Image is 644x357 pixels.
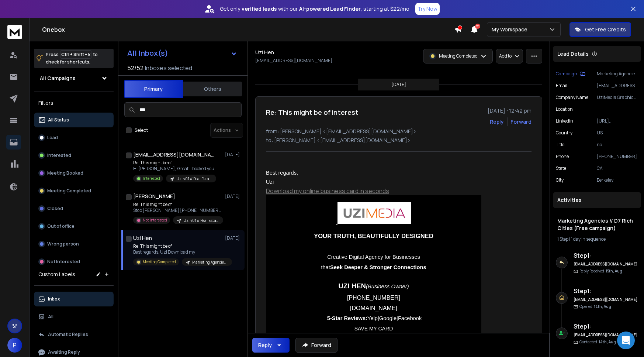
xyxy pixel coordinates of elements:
span: Yelp [367,315,378,321]
p: Campaign [556,71,577,77]
span: 20 [475,24,480,29]
p: [EMAIL_ADDRESS][DOMAIN_NAME] [597,83,638,89]
span: Uzi [266,179,274,185]
p: Awaiting Reply [48,349,80,355]
p: [DATE] : 12:42 pm [488,107,532,114]
span: UZI HEN [338,282,366,290]
p: Get Free Credits [585,26,626,33]
button: P [7,338,22,353]
p: Wrong person [47,241,79,247]
p: Not Interested [47,259,80,265]
span: 1 Step [557,236,568,242]
p: CA [597,165,638,171]
p: Lead [47,135,58,141]
span: Facebook [398,315,422,321]
div: Reply [258,341,272,349]
div: Activities [553,192,641,208]
a: YOUR TRUTH, BEAUTIFULLY DESIGNED [314,232,433,240]
a: Google [379,314,397,322]
p: [DATE] [225,235,242,241]
strong: verified leads [242,5,277,13]
strong: AI-powered Lead Finder, [299,5,362,13]
h6: [EMAIL_ADDRESS][DOMAIN_NAME] [574,332,638,338]
p: [DATE] [391,82,406,87]
p: US [597,130,638,136]
span: 1 day in sequence [571,236,606,242]
p: Marketing Agencies // D7 Rich Cities (Free campaign) [597,71,638,77]
p: from: [PERSON_NAME] <[EMAIL_ADDRESS][DOMAIN_NAME]> [266,128,532,135]
h6: [EMAIL_ADDRESS][DOMAIN_NAME] [574,297,638,302]
p: Opened [579,304,611,309]
h6: [EMAIL_ADDRESS][DOMAIN_NAME] [574,261,638,267]
span: Google [379,315,397,321]
p: no [597,142,638,148]
a: Facebook [398,314,422,322]
p: UziMedia Graphic Logo & Web Design [597,95,638,100]
button: Closed [34,201,114,216]
p: Phone [556,154,569,159]
span: 14th, Aug [599,339,616,344]
span: Seek Deeper & Stronger Connections [330,264,426,270]
button: Inbox [34,292,114,306]
p: Re: This might be of [133,202,222,207]
span: YOUR TRUTH, BEAUTIFULLY DESIGNED [314,233,433,240]
span: 14th, Aug [594,304,611,309]
p: Re: This might be of [133,160,216,166]
h6: Step 1 : [574,251,638,260]
p: Lead Details [557,50,589,58]
p: Email [556,83,567,89]
p: Try Now [418,5,437,13]
div: Forward [510,118,532,126]
p: [DATE] [225,152,242,158]
button: Campaign [556,71,585,77]
span: [PHONE_NUMBER] [347,295,400,301]
p: Out of office [47,223,75,229]
p: Company Name [556,95,588,100]
p: [DATE] [225,193,242,199]
button: Reply [252,338,290,353]
p: Berkeley [597,177,638,183]
span: 52 / 52 [127,63,143,72]
p: Not Interested [143,217,167,223]
p: Interested [143,176,160,181]
button: Forward [295,338,337,353]
h6: Step 1 : [574,286,638,295]
p: Get only with our starting at $22/mo [220,5,409,13]
button: Lead [34,130,114,145]
p: Marketing Agencies // D7 Rich Cities (Free campaign) [192,260,228,265]
h1: Uzi Hen [255,49,274,56]
p: Re: This might be of [133,243,222,249]
p: Contacted [579,339,616,345]
a: Download my online business card in seconds [266,187,389,195]
button: All [34,309,114,324]
p: [URL][DOMAIN_NAME] [597,118,638,124]
a: [DOMAIN_NAME] [350,304,397,312]
button: All Campaigns [34,71,114,86]
p: title [556,142,564,148]
p: Meeting Booked [47,170,83,176]
p: Meeting Completed [439,53,478,59]
p: City [556,177,564,183]
p: Inbox [48,296,60,302]
p: Uzi v01 // Real Estate Agents [176,176,212,182]
p: Best regards, Uzi Download my [133,249,222,255]
p: linkedin [556,118,573,124]
span: [DOMAIN_NAME] [350,305,397,311]
button: Wrong person [34,237,114,251]
span: that [321,264,330,270]
span: SAVE MY CARD [354,326,393,332]
button: Try Now [415,3,440,15]
span: 5-Star Reviews: [327,315,367,321]
p: Reply Received [579,268,622,274]
p: Press to check for shortcuts. [46,51,98,66]
h1: Marketing Agencies // D7 Rich Cities (Free campaign) [557,217,637,232]
p: Uzi v01 // Real Estate Agents [183,218,219,223]
button: Meeting Booked [34,166,114,181]
a: Yelp [367,314,378,322]
label: Select [135,127,148,133]
p: Country [556,130,572,136]
button: Others [183,81,242,97]
p: Meeting Completed [47,188,91,194]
